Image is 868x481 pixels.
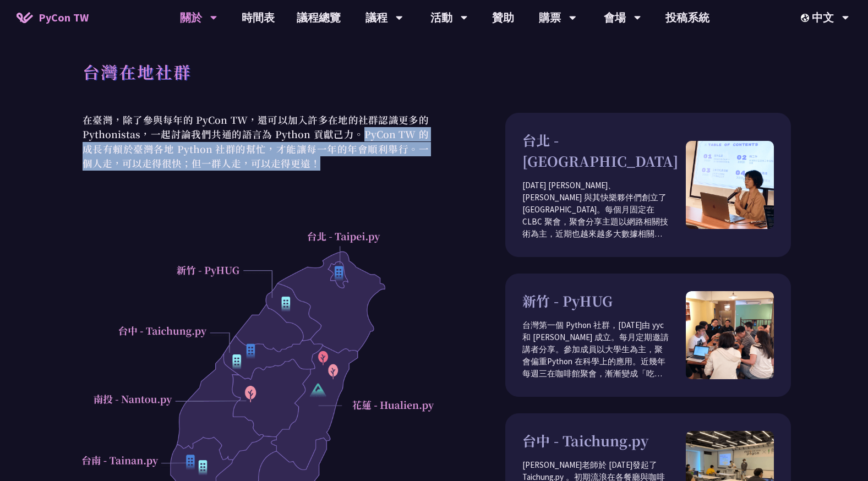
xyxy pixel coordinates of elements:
h3: 新竹 - PyHUG [522,291,686,311]
img: pyhug [686,291,774,379]
span: PyCon TW [39,9,89,26]
p: 台灣第一個 Python 社群，[DATE]由 yyc 和 [PERSON_NAME] 成立。每月定期邀請講者分享。參加成員以大學生為主，聚會偏重Python 在科學上的應用。近幾年每週三在咖啡... [522,319,686,380]
img: taipei [686,141,774,229]
p: [DATE] [PERSON_NAME]、[PERSON_NAME] 與其快樂夥伴們創立了 [GEOGRAPHIC_DATA]。每個月固定在 CLBC 聚會，聚會分享主題以網路相關技術為主，近期... [522,179,686,240]
h3: 台北 - [GEOGRAPHIC_DATA] [522,130,686,171]
h1: 台灣在地社群 [83,55,192,88]
img: Home icon of PyCon TW 2025 [17,12,33,23]
p: 在臺灣，除了參與每年的 PyCon TW，還可以加入許多在地的社群認識更多的 Pythonistas，一起討論我們共通的語言為 Python 貢獻己力。PyCon TW 的成長有賴於臺灣各地 P... [77,113,434,171]
img: Locale Icon [801,14,812,22]
h3: 台中 - Taichung.py [522,430,686,451]
a: PyCon TW [6,4,100,31]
